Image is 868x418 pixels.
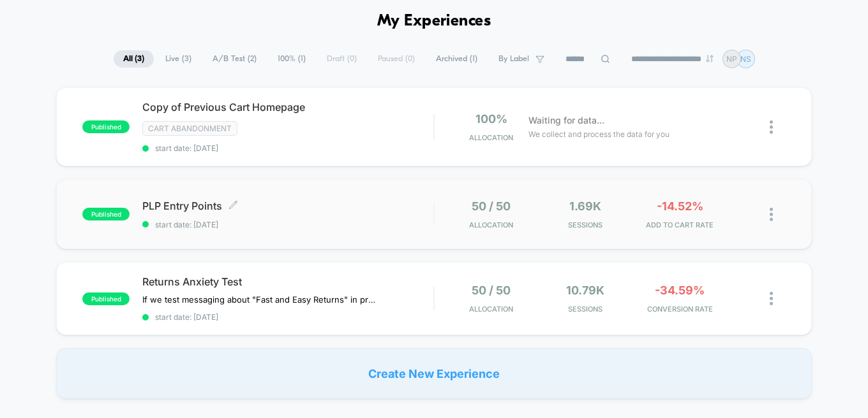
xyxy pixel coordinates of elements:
[472,284,511,297] span: 50 / 50
[142,199,433,212] span: PLP Entry Points
[566,284,604,297] span: 10.79k
[498,54,529,64] span: By Label
[268,50,315,68] span: 100% ( 1 )
[770,120,773,134] img: close
[142,220,433,229] span: start date: [DATE]
[56,348,811,399] div: Create New Experience
[475,112,507,126] span: 100%
[114,50,154,68] span: All ( 3 )
[82,292,130,305] span: published
[142,121,237,136] span: Cart Abandonment
[472,199,511,213] span: 50 / 50
[528,128,670,140] span: We collect and process the data for you
[655,284,705,297] span: -34.59%
[770,292,773,305] img: close
[142,312,433,322] span: start date: [DATE]
[82,208,130,220] span: published
[528,113,604,127] span: Waiting for data...
[469,220,513,229] span: Allocation
[542,220,630,229] span: Sessions
[156,50,201,68] span: Live ( 3 )
[142,101,433,113] span: Copy of Previous Cart Homepage
[706,55,714,62] img: end
[426,50,487,68] span: Archived ( 1 )
[636,220,724,229] span: ADD TO CART RATE
[726,54,737,64] p: NP
[657,199,703,213] span: -14.52%
[469,133,513,142] span: Allocation
[740,54,751,64] p: NS
[770,208,773,221] img: close
[636,305,724,313] span: CONVERSION RATE
[142,143,433,153] span: start date: [DATE]
[469,305,513,313] span: Allocation
[569,199,601,213] span: 1.69k
[142,275,433,288] span: Returns Anxiety Test
[82,120,130,133] span: published
[203,50,266,68] span: A/B Test ( 2 )
[142,294,379,305] span: If we test messaging about "Fast and Easy Returns" in proximity to ATC, users will feel reassured...
[542,305,630,313] span: Sessions
[377,12,491,31] h1: My Experiences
